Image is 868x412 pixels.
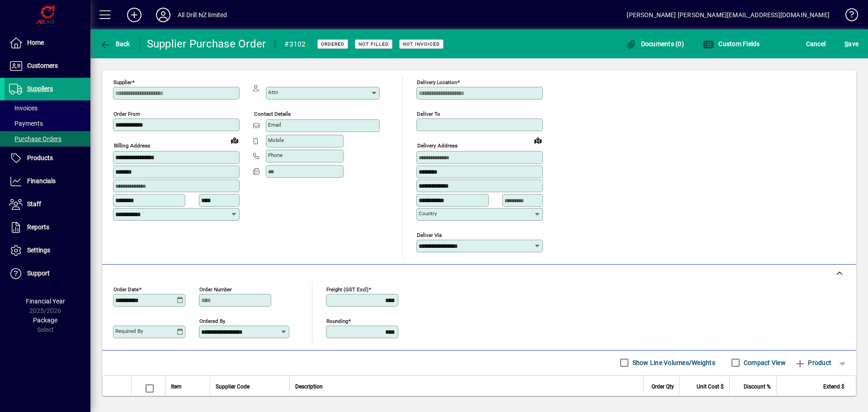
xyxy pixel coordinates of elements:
mat-label: Deliver via [417,232,442,238]
a: Customers [5,55,90,77]
mat-label: Freight (GST excl) [326,286,368,292]
mat-label: Country [419,210,437,217]
mat-label: Required by [115,328,143,334]
span: Home [27,39,44,46]
mat-label: Phone [268,152,283,158]
span: Documents (0) [625,40,684,47]
a: Financials [5,170,90,193]
span: Financial Year [26,298,65,305]
span: Products [27,154,53,161]
mat-label: Deliver To [417,111,440,117]
span: Suppliers [27,85,53,92]
a: Invoices [5,100,90,116]
a: Home [5,32,90,54]
div: Supplier Purchase Order [147,37,266,51]
span: Staff [27,200,41,208]
span: Item [171,382,182,392]
mat-label: Supplier [113,79,132,85]
div: [PERSON_NAME] [PERSON_NAME][EMAIL_ADDRESS][DOMAIN_NAME] [627,8,830,22]
a: Products [5,147,90,170]
div: All Drill NZ limited [178,8,227,22]
span: Customers [27,62,58,69]
button: Back [98,36,132,52]
app-page-header-button: Back [90,36,140,52]
span: Order Qty [651,382,674,392]
button: Profile [149,7,178,23]
mat-label: Ordered by [199,317,225,324]
span: Settings [27,246,50,254]
mat-label: Attn [268,89,278,95]
mat-label: Order from [113,111,140,117]
a: View on map [531,133,545,147]
mat-label: Mobile [268,137,284,143]
span: Custom Fields [703,40,760,47]
a: Payments [5,116,90,131]
span: Payments [9,120,43,127]
mat-label: Order number [199,286,232,292]
a: Staff [5,193,90,216]
a: Support [5,262,90,285]
mat-label: Email [268,122,281,128]
a: View on map [227,133,242,147]
div: #3102 [284,37,306,52]
label: Compact View [742,358,786,367]
span: Extend $ [823,382,844,392]
span: Ordered [321,41,344,47]
button: Product [790,355,836,371]
span: Cancel [806,37,826,51]
mat-label: Order date [113,286,139,292]
button: Save [842,36,861,52]
a: Purchase Orders [5,131,90,147]
button: Add [120,7,149,23]
span: Not Filled [359,41,389,47]
a: Settings [5,239,90,262]
span: Unit Cost $ [697,382,724,392]
span: Supplier Code [216,382,250,392]
label: Show Line Volumes/Weights [631,358,715,367]
span: Description [295,382,323,392]
span: S [844,40,848,47]
span: Back [100,40,130,47]
mat-label: Delivery Location [417,79,457,85]
span: ave [844,37,859,51]
span: Financials [27,177,56,185]
span: Package [33,317,57,324]
button: Custom Fields [701,36,762,52]
a: Knowledge Base [839,2,857,31]
mat-label: Rounding [326,317,348,324]
button: Documents (0) [623,36,686,52]
span: Product [795,355,831,370]
span: Not Invoiced [403,41,440,47]
span: Invoices [9,104,38,112]
a: Reports [5,216,90,239]
button: Cancel [804,36,828,52]
span: Purchase Orders [9,135,61,142]
span: Support [27,270,50,277]
span: Discount % [744,382,771,392]
span: Reports [27,223,49,231]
